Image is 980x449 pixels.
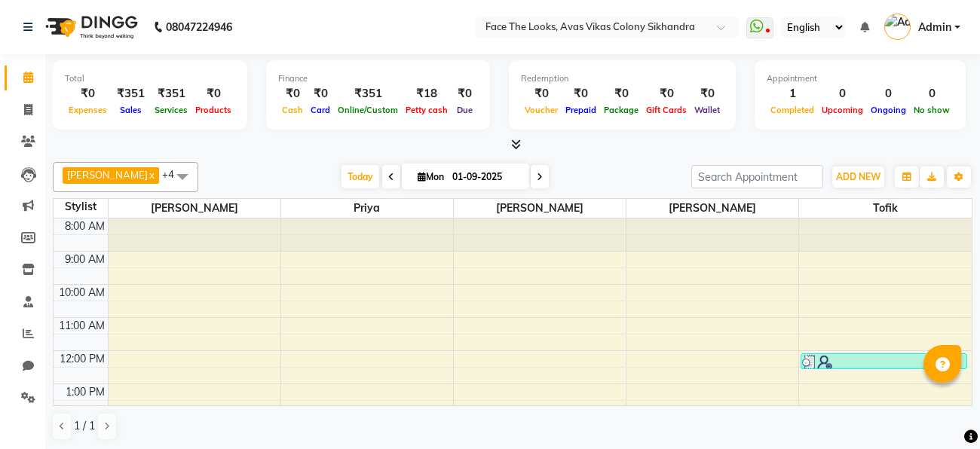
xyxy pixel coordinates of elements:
span: Priya [281,199,453,218]
div: 12:00 PM [57,351,108,367]
div: ₹0 [452,85,478,102]
div: [PERSON_NAME], TK01, 12:05 PM-12:35 PM, HAIR CUT Man (₹299), [PERSON_NAME] DESIGINING (₹199) [801,354,966,368]
span: Completed [767,105,818,115]
div: 0 [818,85,867,102]
img: logo [38,6,142,48]
span: Prepaid [562,105,600,115]
div: Redemption [521,72,724,85]
span: [PERSON_NAME] [626,199,798,218]
span: Gift Cards [642,105,691,115]
div: ₹0 [307,85,334,102]
span: [PERSON_NAME] [454,199,626,218]
span: Tofik [799,199,972,218]
span: Petty cash [402,105,452,115]
div: ₹0 [562,85,600,102]
span: Package [600,105,642,115]
div: 0 [867,85,910,102]
div: 11:00 AM [56,318,108,334]
div: ₹0 [691,85,724,102]
div: Stylist [54,199,108,215]
div: ₹0 [191,85,235,102]
span: Cash [278,105,307,115]
img: Admin [884,14,911,40]
div: 1 [767,85,818,102]
div: ₹351 [334,85,402,102]
div: ₹0 [642,85,691,102]
div: ₹0 [600,85,642,102]
div: 1:00 PM [63,384,108,400]
div: ₹18 [402,85,452,102]
span: [PERSON_NAME] [67,169,148,181]
span: No show [910,105,954,115]
div: ₹351 [151,85,191,102]
span: Card [307,105,334,115]
div: 0 [910,85,954,102]
span: Online/Custom [334,105,402,115]
div: 9:00 AM [62,252,108,267]
b: 08047224946 [166,6,232,48]
span: Wallet [691,105,724,115]
span: +4 [162,168,185,180]
div: 10:00 AM [56,285,108,301]
span: ADD NEW [836,171,880,182]
input: 2025-09-01 [448,166,523,188]
div: ₹0 [521,85,562,102]
div: ₹0 [65,85,111,102]
a: x [148,169,155,181]
div: Finance [278,72,478,85]
span: Sales [116,105,145,115]
div: ₹0 [278,85,307,102]
span: [PERSON_NAME] [109,199,280,218]
span: Ongoing [867,105,910,115]
span: Products [191,105,235,115]
span: Mon [414,171,448,182]
span: Today [341,165,379,188]
span: Voucher [521,105,562,115]
span: Services [151,105,191,115]
div: 8:00 AM [62,218,108,234]
div: Total [65,72,235,85]
button: ADD NEW [832,166,884,188]
div: Appointment [767,72,954,85]
span: Admin [918,20,951,35]
div: ₹351 [111,85,151,102]
span: 1 / 1 [74,418,95,434]
input: Search Appointment [691,165,823,188]
span: Expenses [65,105,111,115]
span: Due [453,105,476,115]
span: Upcoming [818,105,867,115]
